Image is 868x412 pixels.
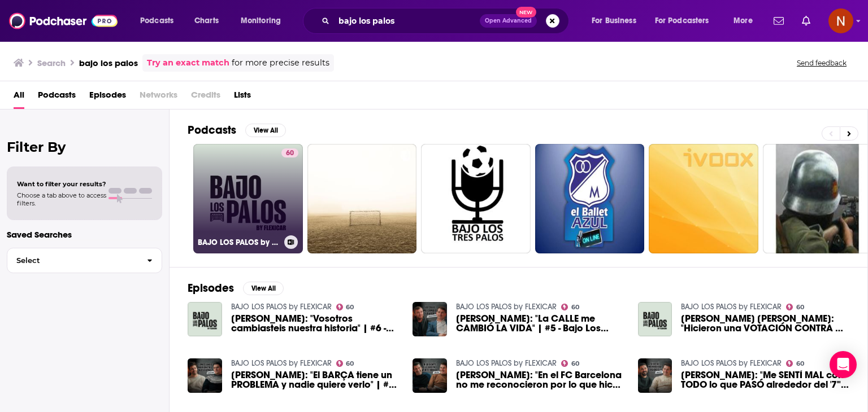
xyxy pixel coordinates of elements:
span: for more precise results [232,56,329,69]
span: 60 [796,361,804,366]
span: Podcasts [140,13,173,29]
a: Show notifications dropdown [769,11,788,30]
span: More [734,13,753,29]
img: User Profile [828,8,853,33]
a: 60 [786,304,804,310]
a: All [14,86,24,109]
a: 60 [336,360,354,367]
div: Open Intercom Messenger [830,351,857,378]
img: FABRIZIO ROMANO: "La CALLE me CAMBIÓ LA VIDA" | #5 - Bajo Los Palos by Flexicar [413,302,447,336]
img: LUIS FIGO: "En el FC Barcelona no me reconocieron por lo que hice" | #2 - Bajo Los Palos by Flexicar [413,358,447,393]
span: [PERSON_NAME]: "La CALLE me CAMBIÓ LA VIDA" | #5 - Bajo Los Palos by Flexicar [456,314,624,333]
a: BAJO LOS PALOS by FLEXICAR [456,358,557,368]
a: BAJO LOS PALOS by FLEXICAR [681,358,782,368]
span: [PERSON_NAME] [PERSON_NAME]: "Hicieron una VOTACIÓN CONTRA mi ARBITRAJE" | #3 - Bajo Los Palos by... [681,314,849,333]
span: New [516,7,536,17]
a: Try an exact match [147,56,229,69]
h3: Search [37,58,66,68]
a: MATEU LAHOZ: "Hicieron una VOTACIÓN CONTRA mi ARBITRAJE" | #3 - Bajo Los Palos by Flexicar [681,314,849,333]
a: Podcasts [38,86,76,109]
a: 60 [336,304,354,310]
h3: BAJO LOS PALOS by FLEXICAR [198,238,280,247]
h2: Filter By [7,139,162,155]
a: Episodes [89,86,126,109]
span: [PERSON_NAME]: "En el FC Barcelona no me reconocieron por lo que hice" | #2 - Bajo Los Palos by F... [456,370,624,389]
a: GERARD PIQUÉ: "El BARÇA tiene un PROBLEMA y nadie quiere verlo" | #1 - Bajo Los Palos by Flexicar [231,370,400,389]
span: For Podcasters [655,13,709,29]
div: Search podcasts, credits, & more... [314,8,580,34]
a: LUIS FIGO: "En el FC Barcelona no me reconocieron por lo que hice" | #2 - Bajo Los Palos by Flexicar [456,370,624,389]
a: Lists [234,86,251,109]
a: CARLOS MARTÍNEZ: "Vosotros cambiasteis nuestra historia" | #6 - Bajo Los Palos by Flexicar [231,314,400,333]
button: View All [243,282,284,295]
a: 60BAJO LOS PALOS by FLEXICAR [193,144,303,253]
a: BAJO LOS PALOS by FLEXICAR [231,302,332,312]
h2: Episodes [188,281,234,295]
span: Charts [194,13,219,29]
span: 60 [346,361,354,366]
a: PodcastsView All [188,123,286,137]
img: DAVID VILLA: "Me SENTÍ MAL con TODO lo que PASÓ alrededor del '7'" | #4 - Bajo Los Palos by Flexicar [638,358,672,393]
a: 60 [281,148,298,157]
span: 60 [571,305,579,310]
button: open menu [132,12,188,30]
a: DAVID VILLA: "Me SENTÍ MAL con TODO lo que PASÓ alrededor del '7'" | #4 - Bajo Los Palos by Flexicar [681,370,849,389]
span: Open Advanced [485,18,532,24]
img: CARLOS MARTÍNEZ: "Vosotros cambiasteis nuestra historia" | #6 - Bajo Los Palos by Flexicar [188,302,222,336]
h2: Podcasts [188,123,236,137]
span: Select [7,257,138,264]
a: BAJO LOS PALOS by FLEXICAR [456,302,557,312]
span: Want to filter your results? [17,180,106,188]
input: Search podcasts, credits, & more... [334,12,480,30]
a: BAJO LOS PALOS by FLEXICAR [231,358,332,368]
a: BAJO LOS PALOS by FLEXICAR [681,302,782,312]
a: Show notifications dropdown [797,11,815,30]
button: Show profile menu [828,8,853,33]
img: Podchaser - Follow, Share and Rate Podcasts [9,10,118,32]
span: For Business [592,13,636,29]
a: 60 [786,360,804,367]
span: 60 [796,305,804,310]
span: 60 [571,361,579,366]
button: open menu [233,12,296,30]
button: open menu [584,12,650,30]
img: GERARD PIQUÉ: "El BARÇA tiene un PROBLEMA y nadie quiere verlo" | #1 - Bajo Los Palos by Flexicar [188,358,222,393]
button: open menu [648,12,726,30]
button: Send feedback [793,58,850,68]
span: 60 [346,305,354,310]
span: Logged in as AdelNBM [828,8,853,33]
a: Charts [187,12,225,30]
a: 60 [561,304,579,310]
button: Open AdvancedNew [480,14,537,28]
span: Networks [140,86,177,109]
button: Select [7,248,162,273]
p: Saved Searches [7,229,162,240]
a: FABRIZIO ROMANO: "La CALLE me CAMBIÓ LA VIDA" | #5 - Bajo Los Palos by Flexicar [456,314,624,333]
button: View All [245,124,286,137]
h3: bajo los palos [79,58,138,68]
span: Monitoring [241,13,281,29]
span: Choose a tab above to access filters. [17,191,106,207]
button: open menu [726,12,767,30]
span: [PERSON_NAME]: "El BARÇA tiene un PROBLEMA y nadie quiere verlo" | #1 - Bajo Los Palos by Flexicar [231,370,400,389]
img: MATEU LAHOZ: "Hicieron una VOTACIÓN CONTRA mi ARBITRAJE" | #3 - Bajo Los Palos by Flexicar [638,302,672,336]
a: 60 [561,360,579,367]
span: [PERSON_NAME]: "Me SENTÍ MAL con TODO lo que PASÓ alrededor del '7'" | #4 - Bajo [GEOGRAPHIC_DATA... [681,370,849,389]
span: [PERSON_NAME]: "Vosotros cambiasteis nuestra historia" | #6 - Bajo Los Palos by Flexicar [231,314,400,333]
a: EpisodesView All [188,281,284,295]
span: 60 [286,148,294,159]
span: Credits [191,86,220,109]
